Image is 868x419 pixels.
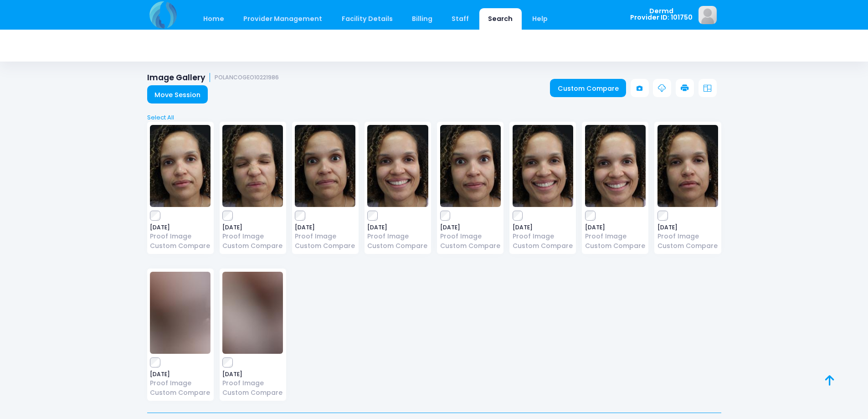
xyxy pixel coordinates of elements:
a: Custom Compare [657,241,718,251]
a: Custom Compare [513,241,573,251]
a: Proof Image [150,232,211,241]
span: [DATE] [513,225,573,230]
img: image [699,6,717,24]
img: image [150,272,211,354]
a: Proof Image [295,232,355,241]
a: Proof Image [222,232,283,241]
img: image [585,125,646,207]
a: Custom Compare [150,241,211,251]
a: Move Session [147,85,208,103]
a: Custom Compare [295,241,355,251]
a: Provider Management [235,8,331,30]
a: Facility Details [333,8,401,30]
a: Custom Compare [585,241,646,251]
span: [DATE] [150,372,211,377]
a: Billing [403,8,441,30]
span: [DATE] [657,225,718,230]
img: image [657,125,718,207]
a: Custom Compare [367,241,428,251]
a: Home [195,8,233,30]
span: Dermd Provider ID: 101750 [630,8,693,21]
a: Custom Compare [222,388,283,398]
img: image [295,125,355,207]
img: image [150,125,211,207]
span: [DATE] [440,225,501,230]
span: [DATE] [150,225,211,230]
span: [DATE] [585,225,646,230]
img: image [440,125,501,207]
img: image [222,125,283,207]
a: Proof Image [440,232,501,241]
a: Proof Image [150,378,211,388]
img: image [513,125,573,207]
h1: Image Gallery [147,73,279,83]
a: Custom Compare [222,241,283,251]
span: [DATE] [295,225,355,230]
a: Search [479,8,522,30]
span: [DATE] [367,225,428,230]
a: Proof Image [222,378,283,388]
a: Proof Image [585,232,646,241]
img: image [367,125,428,207]
img: image [222,272,283,354]
span: [DATE] [222,225,283,230]
a: Custom Compare [550,79,626,97]
a: Custom Compare [440,241,501,251]
a: Proof Image [513,232,573,241]
a: Custom Compare [150,388,211,398]
a: Select All [144,113,724,122]
a: Proof Image [367,232,428,241]
a: Help [523,8,556,30]
a: Proof Image [657,232,718,241]
span: [DATE] [222,372,283,377]
a: Staff [443,8,478,30]
small: POLANCOGEO10221986 [215,74,279,81]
